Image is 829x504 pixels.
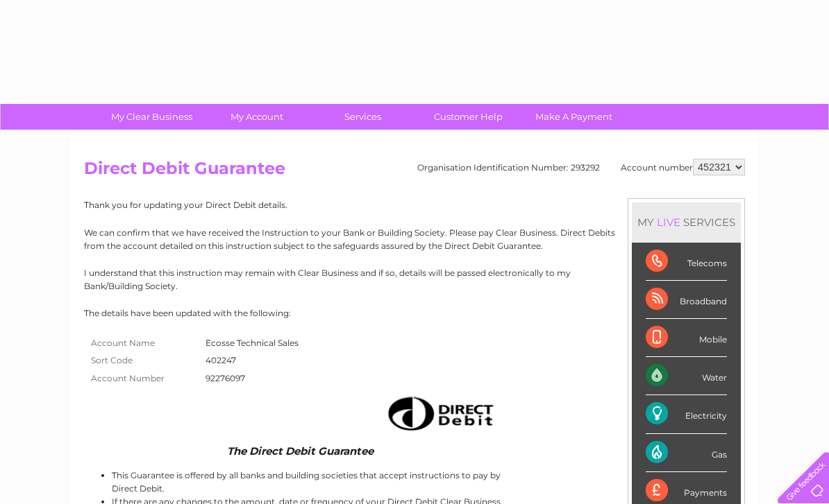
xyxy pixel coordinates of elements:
[84,351,202,370] th: Sort Code
[94,104,209,130] a: My Clear Business
[646,281,727,319] div: Broadband
[517,104,631,130] a: Make A Payment
[411,104,526,130] a: Customer Help
[376,391,502,436] img: Direct Debit image
[417,159,745,175] div: Organisation Identification Number: 293292 Account number
[84,370,202,388] th: Account Number
[202,351,302,370] td: 402247
[305,104,420,130] a: Services
[84,306,745,320] p: The details have been updated with the following:
[84,442,505,460] td: The Direct Debit Guarantee
[84,226,745,252] p: We can confirm that we have received the Instruction to your Bank or Building Society. Please pay...
[200,104,315,130] a: My Account
[112,469,505,495] li: This Guarantee is offered by all banks and building societies that accept instructions to pay by ...
[646,243,727,281] div: Telecoms
[646,395,727,433] div: Electricity
[646,357,727,395] div: Water
[654,216,683,229] div: LIVE
[646,434,727,472] div: Gas
[646,319,727,357] div: Mobile
[84,159,745,185] h2: Direct Debit Guarantee
[84,198,745,211] p: Thank you for updating your Direct Debit details.
[84,266,745,293] p: I understand that this instruction may remain with Clear Business and if so, details will be pass...
[632,202,741,242] div: MY SERVICES
[202,334,302,352] td: Ecosse Technical Sales
[84,334,202,352] th: Account Name
[202,370,302,388] td: 92276097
